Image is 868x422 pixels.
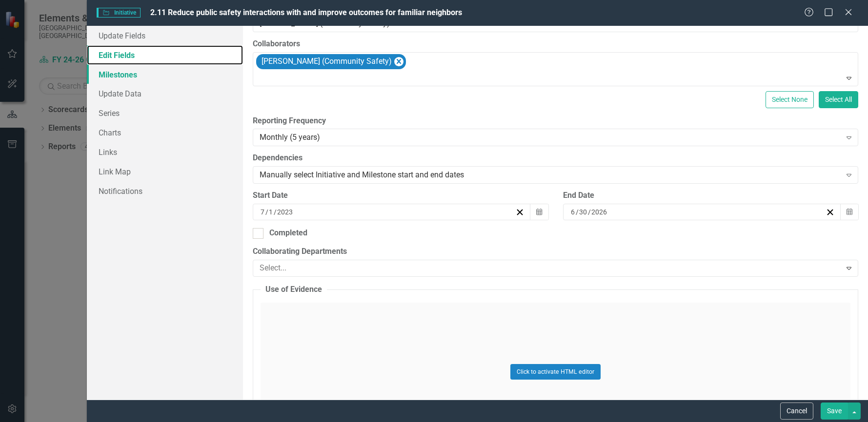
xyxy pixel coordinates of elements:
div: [PERSON_NAME] (Community Safety) [259,55,393,69]
button: Save [821,403,848,420]
span: Initiative [97,8,141,18]
span: / [576,208,579,216]
a: Links [87,142,243,162]
div: Remove Anise Vance (Community Safety) [394,57,404,66]
a: Milestones [87,65,243,84]
a: Link Map [87,162,243,181]
span: / [588,208,591,216]
div: Manually select Initiative and Milestone start and end dates [260,170,841,181]
button: Select All [819,91,858,108]
a: Series [87,103,243,123]
button: Select None [766,91,814,108]
div: Completed [269,228,307,239]
div: End Date [563,190,858,201]
a: Charts [87,123,243,142]
div: Monthly (5 years) [260,132,841,143]
label: Collaborating Departments [253,246,858,257]
div: Start Date [253,190,548,201]
span: 2.11 Reduce public safety interactions with and improve outcomes for familiar neighbors [150,8,462,17]
label: Collaborators [253,38,858,50]
legend: Use of Evidence [261,284,327,295]
label: Dependencies [253,153,858,164]
a: Update Data [87,84,243,103]
button: Click to activate HTML editor [510,364,601,380]
button: Cancel [780,403,813,420]
label: Reporting Frequency [253,115,858,127]
a: Edit Fields [87,45,243,65]
span: / [274,208,277,216]
a: Update Fields [87,26,243,45]
a: Notifications [87,181,243,201]
span: / [265,208,268,216]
